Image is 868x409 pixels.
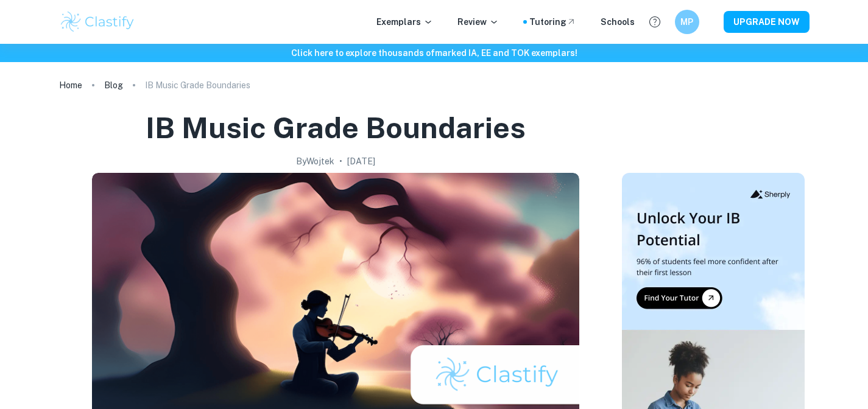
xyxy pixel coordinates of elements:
[347,155,375,168] h2: [DATE]
[145,79,250,92] p: IB Music Grade Boundaries
[296,155,334,168] h2: By Wojtek
[59,77,82,94] a: Home
[2,46,866,60] h6: Click here to explore thousands of marked IA, EE and TOK exemplars !
[146,108,526,147] h1: IB Music Grade Boundaries
[601,15,635,29] a: Schools
[644,12,665,32] button: Help and Feedback
[59,10,136,34] img: Clastify logo
[339,155,342,168] p: •
[457,15,499,29] p: Review
[724,11,810,33] button: UPGRADE NOW
[529,15,576,29] a: Tutoring
[675,10,699,34] button: MP
[680,15,694,29] h6: MP
[104,77,123,94] a: Blog
[376,15,433,29] p: Exemplars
